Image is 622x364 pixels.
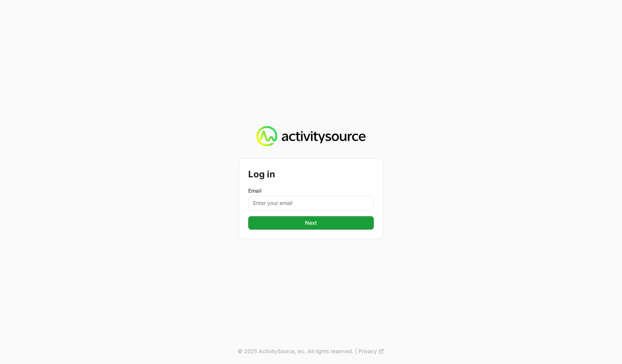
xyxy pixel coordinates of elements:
[248,187,374,195] label: Email
[256,126,365,147] img: Activity Source
[248,216,374,230] button: Next
[248,168,374,181] h2: Log in
[355,348,357,355] span: |
[238,348,354,355] p: © 2025 ActivitySource, inc. All rights reserved.
[358,348,384,355] a: Privacy
[305,218,317,227] span: Next
[248,196,374,210] input: Enter your email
